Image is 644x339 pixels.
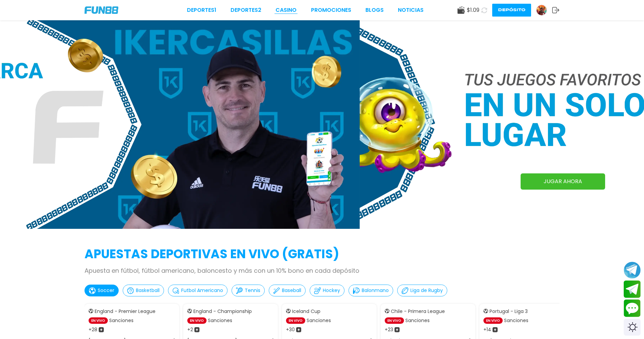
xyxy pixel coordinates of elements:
[385,326,393,333] p: + 23
[123,285,164,296] button: Basketball
[349,285,393,296] button: Balonmano
[95,308,156,315] p: England - Premier League
[365,6,384,14] a: BLOGS
[405,317,430,324] p: Sanciones
[89,326,97,333] p: + 28
[245,287,260,294] p: Tennis
[307,317,331,324] p: Sanciones
[85,245,559,263] h2: APUESTAS DEPORTIVAS EN VIVO (gratis)
[311,6,351,14] a: Promociones
[136,287,160,294] p: Basketball
[282,287,301,294] p: Baseball
[467,6,479,14] span: $ 1.09
[536,5,552,16] a: Avatar
[286,317,305,324] p: EN VIVO
[232,285,265,296] button: Tennis
[410,287,443,294] p: Liga de Rugby
[85,6,118,14] img: Company Logo
[624,281,641,298] button: Join telegram
[187,6,216,14] a: Deportes1
[109,317,134,324] p: Sanciones
[187,317,207,324] p: EN VIVO
[231,6,261,14] a: Deportes2
[85,266,559,275] p: Apuesta en fútbol, fútbol americano, baloncesto y más con un 10% bono en cada depósito
[624,319,641,336] div: Switch theme
[89,317,108,324] p: EN VIVO
[269,285,306,296] button: Baseball
[391,308,445,315] p: Chile - Primera League
[208,317,232,324] p: Sanciones
[193,308,252,315] p: England - Championship
[286,326,295,333] p: + 30
[362,287,389,294] p: Balonmano
[624,299,641,317] button: Contact customer service
[85,285,119,296] button: Soccer
[187,326,193,333] p: + 2
[323,287,340,294] p: Hockey
[276,6,296,14] a: CASINO
[168,285,228,296] button: Futbol Americano
[398,6,424,14] a: NOTICIAS
[490,308,528,315] p: Portugal - Liga 3
[385,317,404,324] p: EN VIVO
[521,173,605,190] a: JUGAR AHORA
[98,287,114,294] p: Soccer
[397,285,447,296] button: Liga de Rugby
[483,317,503,324] p: EN VIVO
[310,285,344,296] button: Hockey
[292,308,320,315] p: Iceland Cup
[181,287,223,294] p: Futbol Americano
[536,5,547,15] img: Avatar
[504,317,528,324] p: Sanciones
[492,4,531,17] button: Depósito
[483,326,491,333] p: + 14
[624,261,641,279] button: Join telegram channel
